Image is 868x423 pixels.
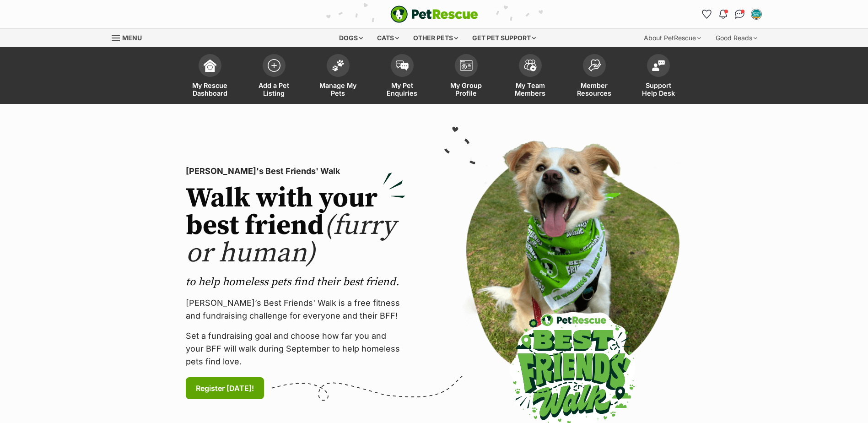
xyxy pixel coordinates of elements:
[332,60,345,71] img: manage-my-pets-icon-02211641906a0b7f246fdf0571729dbe1e7629f14944591b6c1af311fb30b64b.svg
[719,10,727,19] img: notifications-46538b983faf8c2785f20acdc204bb7945ddae34d4c08c2a6579f10ce5e182be.svg
[700,7,714,22] a: Favourites
[396,60,409,70] img: pet-enquiries-icon-7e3ad2cf08bfb03b45e93fb7055b45f3efa6380592205ae92323e6603595dc1f.svg
[446,81,487,97] span: My Group Profile
[390,5,478,23] img: logo-e224e6f780fb5917bec1dbf3a21bbac754714ae5b6737aabdf751b685950b380.svg
[318,81,359,97] span: Manage My Pets
[186,297,405,322] p: [PERSON_NAME]’s Best Friends' Walk is a free fitness and fundraising challenge for everyone and t...
[204,59,216,72] img: dashboard-icon-eb2f2d2d3e046f16d808141f083e7271f6b2e854fb5c12c21221c1fb7104beca.svg
[186,275,405,289] p: to help homeless pets find their best friend.
[709,29,764,47] div: Good Reads
[700,7,764,22] ul: Account quick links
[407,29,464,47] div: Other pets
[186,209,396,271] span: (furry or human)
[510,81,551,97] span: My Team Members
[466,29,542,47] div: Get pet support
[122,34,142,42] span: Menu
[186,330,405,368] p: Set a fundraising goal and choose how far you and your BFF will walk during September to help hom...
[626,49,690,104] a: Support Help Desk
[196,383,254,394] span: Register [DATE]!
[112,29,148,45] a: Menu
[588,59,601,71] img: member-resources-icon-8e73f808a243e03378d46382f2149f9095a855e16c252ad45f914b54edf8863c.svg
[186,377,264,399] a: Register [DATE]!
[370,49,434,104] a: My Pet Enquiries
[242,49,306,104] a: Add a Pet Listing
[460,60,473,71] img: group-profile-icon-3fa3cf56718a62981997c0bc7e787c4b2cf8bcc04b72c1350f741eb67cf2f40e.svg
[637,29,707,47] div: About PetRescue
[562,49,626,104] a: Member Resources
[268,59,280,72] img: add-pet-listing-icon-0afa8454b4691262ce3f59096e99ab1cd57d4a30225e0717b998d2c9b9846f56.svg
[733,7,747,22] a: Conversations
[752,10,761,19] img: Tameka Saville profile pic
[382,81,423,97] span: My Pet Enquiries
[178,49,242,104] a: My Rescue Dashboard
[652,60,665,71] img: help-desk-icon-fdf02630f3aa405de69fd3d07c3f3aa587a6932b1a1747fa1d2bba05be0121f9.svg
[253,81,295,97] span: Add a Pet Listing
[186,165,405,178] p: [PERSON_NAME]'s Best Friends' Walk
[186,185,405,267] h2: Walk with your best friend
[333,29,369,47] div: Dogs
[716,7,731,22] button: Notifications
[749,7,764,22] button: My account
[498,49,562,104] a: My Team Members
[390,5,478,23] a: PetRescue
[574,81,615,97] span: Member Resources
[189,81,231,97] span: My Rescue Dashboard
[735,10,744,19] img: chat-41dd97257d64d25036548639549fe6c8038ab92f7586957e7f3b1b290dea8141.svg
[306,49,370,104] a: Manage My Pets
[638,81,679,97] span: Support Help Desk
[524,60,537,71] img: team-members-icon-5396bd8760b3fe7c0b43da4ab00e1e3bb1a5d9ba89233759b79545d2d3fc5d0d.svg
[434,49,498,104] a: My Group Profile
[371,29,405,47] div: Cats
